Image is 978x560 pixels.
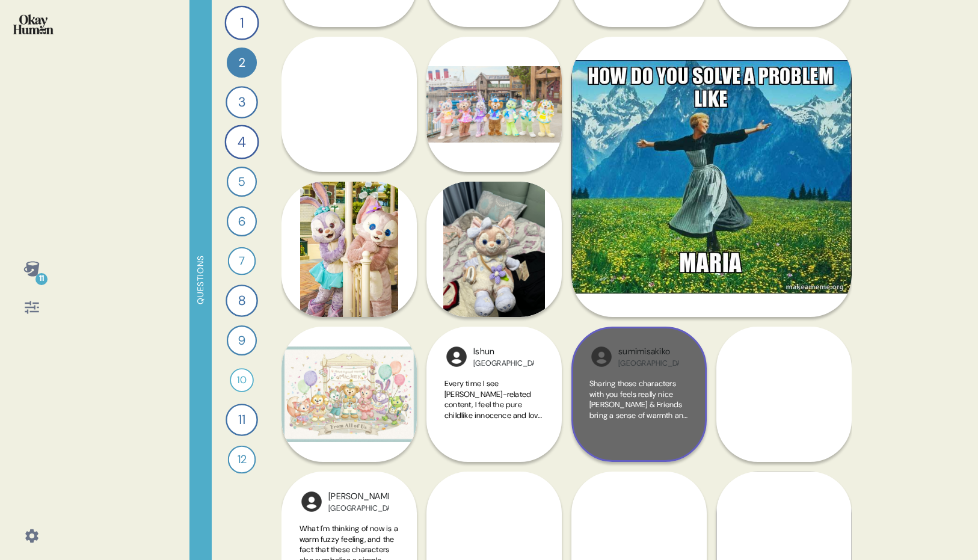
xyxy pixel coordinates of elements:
div: 8 [226,285,258,317]
div: 11 [226,404,258,436]
div: 10 [230,368,254,392]
div: 5 [227,167,257,197]
div: 7 [228,247,256,275]
div: [PERSON_NAME] [328,490,389,503]
div: 12 [228,446,256,474]
div: sumimisakiko [618,345,679,358]
span: Sharing those characters with you feels really nice [PERSON_NAME] & Friends bring a sense of warm... [589,378,688,452]
div: 3 [226,86,258,118]
div: 6 [227,206,257,236]
div: 1 [224,5,259,40]
div: 11 [35,273,48,285]
span: Every time I see [PERSON_NAME]-related content, I feel the pure childlike innocence and love of t... [444,378,543,442]
div: lshun [473,345,534,358]
div: 4 [224,125,259,159]
div: [GEOGRAPHIC_DATA] [618,358,679,368]
img: okayhuman.3b1b6348.png [13,14,54,34]
div: 9 [227,325,257,355]
img: l1ibTKarBSWXLOhlfT5LxFP+OttMJpPJZDKZTCbz9PgHEggSPYjZSwEAAAAASUVORK5CYII= [300,490,324,514]
img: l1ibTKarBSWXLOhlfT5LxFP+OttMJpPJZDKZTCbz9PgHEggSPYjZSwEAAAAASUVORK5CYII= [444,345,469,369]
div: [GEOGRAPHIC_DATA] [328,503,389,513]
div: [GEOGRAPHIC_DATA] [473,358,534,368]
div: 2 [227,48,257,78]
img: l1ibTKarBSWXLOhlfT5LxFP+OttMJpPJZDKZTCbz9PgHEggSPYjZSwEAAAAASUVORK5CYII= [589,345,614,369]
